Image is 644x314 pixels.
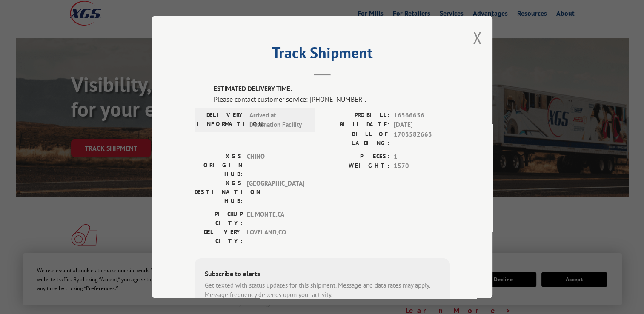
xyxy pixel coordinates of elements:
span: 16566656 [394,110,450,120]
span: CHINO [247,151,304,178]
span: EL MONTE , CA [247,209,304,227]
span: [DATE] [394,120,450,130]
span: [GEOGRAPHIC_DATA] [247,178,304,205]
label: DELIVERY CITY: [195,227,243,245]
label: BILL DATE: [322,120,389,130]
div: Please contact customer service: [PHONE_NUMBER]. [214,94,450,104]
div: Get texted with status updates for this shipment. Message and data rates may apply. Message frequ... [205,280,440,300]
label: XGS DESTINATION HUB: [195,178,243,205]
span: 1570 [394,161,450,171]
label: WEIGHT: [322,161,389,171]
label: PIECES: [322,151,389,161]
span: Arrived at Destination Facility [249,110,307,129]
label: BILL OF LADING: [322,129,389,147]
span: 1703582663 [394,129,450,147]
div: Subscribe to alerts [205,268,440,280]
label: DELIVERY INFORMATION: [197,110,245,129]
button: Close modal [472,26,482,49]
label: PICKUP CITY: [195,209,243,227]
span: LOVELAND , CO [247,227,304,245]
span: 1 [394,151,450,161]
h2: Track Shipment [195,47,450,63]
label: PROBILL: [322,110,389,120]
label: XGS ORIGIN HUB: [195,151,243,178]
label: ESTIMATED DELIVERY TIME: [214,84,450,94]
